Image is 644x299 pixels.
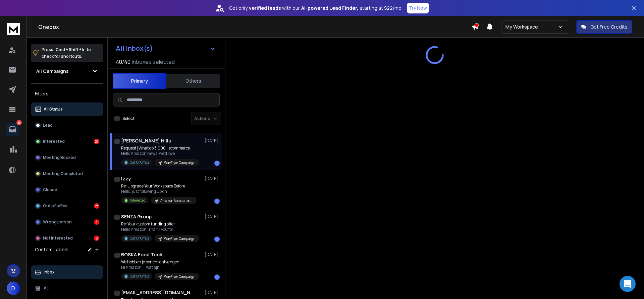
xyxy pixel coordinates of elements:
[576,20,632,34] button: Get Free Credits
[36,68,69,75] h1: All Campaigns
[94,139,99,144] div: 24
[31,282,103,295] button: All
[38,23,472,31] h1: Onebox
[249,5,281,11] strong: verified leads
[121,183,197,189] p: Re: Upgrade Your Workspace Before
[94,236,99,241] div: 6
[301,5,358,11] strong: AI-powered Lead Finder,
[42,46,91,60] p: Press to check for shortcuts.
[43,203,68,209] p: Out of office
[130,198,146,203] p: Interested
[121,175,131,182] h1: Izzy
[31,65,103,78] button: All Campaigns
[35,246,68,253] h3: Custom Labels
[409,5,427,11] p: Try Now
[505,24,541,30] p: My Workspace
[205,290,220,295] p: [DATE]
[121,137,171,144] h1: [PERSON_NAME] Hills
[31,119,103,132] button: Lead
[164,160,195,165] p: WayFlyer Campaign
[160,198,193,203] p: Amazon Associates Campaign
[121,251,164,258] h1: BOSKA Food Tools
[214,274,220,280] div: 1
[43,171,83,176] p: Meeting Completed
[590,24,628,30] p: Get Free Credits
[130,236,149,241] p: Out Of Office
[130,160,149,165] p: Out Of Office
[132,58,175,66] h3: Inboxes selected
[121,151,199,156] p: Hello Amazon News, we’d love
[31,135,103,148] button: Interested24
[214,237,220,242] div: 1
[205,176,220,181] p: [DATE]
[31,199,103,213] button: Out of office23
[122,116,135,121] label: Select
[16,120,22,125] p: 56
[214,161,220,166] div: 1
[31,265,103,279] button: Inbox
[31,102,103,116] button: All Status
[110,42,221,55] button: All Inbox(s)
[121,213,152,220] h1: SENZA Group
[121,259,199,265] p: We hebben je bericht ontvangen
[43,219,72,225] p: Wrong person
[43,236,73,241] p: Not Interested
[121,265,199,270] p: Hi Amazon, Wat fijn
[7,282,20,295] button: D
[94,219,99,225] div: 3
[214,199,220,204] div: 1
[205,214,220,219] p: [DATE]
[164,274,195,279] p: WayFlyer Campaign
[121,227,199,232] p: Hello Amazon, Thank you for
[31,231,103,245] button: Not Interested6
[407,3,429,13] button: Try Now
[44,286,49,291] p: All
[31,167,103,180] button: Meeting Completed
[113,73,166,89] button: Primary
[121,289,195,296] h1: [EMAIL_ADDRESS][DOMAIN_NAME]
[166,74,220,88] button: Others
[620,276,636,292] div: Open Intercom Messenger
[130,274,149,279] p: Out Of Office
[121,145,199,151] p: Request [What do 3,000+ ecommerce
[31,151,103,164] button: Meeting Booked
[164,236,195,241] p: WayFlyer Campaign
[31,183,103,197] button: Closed
[44,269,55,275] p: Inbox
[205,252,220,257] p: [DATE]
[6,123,19,136] a: 56
[229,5,401,11] p: Get only with our starting at $22/mo
[44,106,63,112] p: All Status
[55,46,85,53] span: Cmd + Shift + k
[121,189,197,194] p: Hello, just following up on
[31,89,103,98] h3: Filters
[116,58,130,66] span: 40 / 40
[121,221,199,227] p: Re: Your custom funding offer
[116,45,153,52] h1: All Inbox(s)
[43,123,53,128] p: Lead
[31,215,103,229] button: Wrong person3
[43,187,57,193] p: Closed
[43,155,76,160] p: Meeting Booked
[43,139,65,144] p: Interested
[205,138,220,143] p: [DATE]
[7,23,20,35] img: logo
[94,203,99,209] div: 23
